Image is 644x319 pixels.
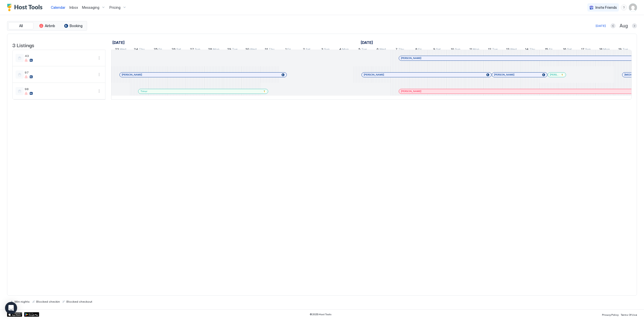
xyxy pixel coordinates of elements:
span: 26 [172,47,176,52]
button: All [8,22,33,29]
span: 5 [358,47,360,52]
div: [DATE] [596,24,606,28]
span: Thu [398,47,404,52]
span: Fri [158,47,162,52]
div: menu [621,5,627,11]
span: Fri [418,47,422,52]
span: Min nights [15,300,30,303]
a: July 31, 2025 [263,46,276,53]
span: Blocked checkin [36,300,60,303]
a: App Store [7,312,22,317]
a: August 8, 2025 [414,46,423,53]
span: Sat [436,47,441,52]
button: Previous month [611,23,616,28]
span: 24 [134,47,138,52]
button: More options [96,88,102,94]
a: August 10, 2025 [450,46,462,53]
span: Tue [492,47,498,52]
span: Blocked checkout [66,300,92,303]
span: All [19,24,23,28]
span: 11 [469,47,472,52]
button: More options [96,72,102,78]
button: Next month [632,23,637,28]
a: July 27, 2025 [189,46,202,53]
span: Wed [510,47,517,52]
span: Calendar [51,5,65,10]
span: 4 [339,47,341,52]
span: Thu [529,47,535,52]
span: Pricing [109,5,120,10]
span: 23 [115,47,119,52]
span: Tue [622,47,628,52]
a: August 7, 2025 [394,46,405,53]
span: Thu [139,47,145,52]
a: July 29, 2025 [226,46,239,53]
span: 16 [563,47,566,52]
div: menu [96,72,102,78]
span: Wed [120,47,126,52]
span: 1 [285,47,287,52]
span: 31 [265,47,268,52]
span: Terms Of Use [621,313,637,316]
span: Thu [269,47,274,52]
span: Fri [287,47,291,52]
span: Aug [620,23,628,29]
a: August 16, 2025 [562,46,573,53]
a: August 2, 2025 [302,46,312,53]
span: Airbnb [45,24,55,28]
span: Messaging [82,5,99,10]
span: [PERSON_NAME] [550,73,559,76]
span: Mon [603,47,610,52]
span: Mon [213,47,219,52]
a: August 15, 2025 [544,46,554,53]
span: Privacy Policy [602,313,619,316]
span: © 2025 Host Tools [310,313,332,316]
div: tab-group [7,21,87,31]
button: [DATE] [595,23,607,29]
a: Terms Of Use [621,312,637,317]
span: 27 [190,47,194,52]
a: August 14, 2025 [524,46,536,53]
span: Fri [549,47,552,52]
span: 98 [25,87,94,91]
a: Calendar [51,5,65,10]
span: 15 [545,47,548,52]
span: 29 [227,47,231,52]
a: Google Play Store [24,312,39,317]
span: Invite Friends [595,5,617,10]
span: Wed [379,47,386,52]
span: 10 [451,47,454,52]
span: [PERSON_NAME] [364,73,384,76]
div: User profile [629,4,637,12]
a: August 5, 2025 [357,46,368,53]
span: 25 [154,47,158,52]
a: August 17, 2025 [580,46,592,53]
a: August 9, 2025 [432,46,442,53]
a: August 1, 2025 [359,39,374,46]
a: August 1, 2025 [284,46,292,53]
span: [PERSON_NAME] [122,73,142,76]
a: Host Tools Logo [7,4,45,11]
span: Sun [455,47,460,52]
span: 9 [433,47,435,52]
span: 28 [208,47,212,52]
div: menu [96,88,102,94]
a: August 13, 2025 [505,46,518,53]
span: 2 [303,47,305,52]
a: July 24, 2025 [133,46,146,53]
a: Privacy Policy [602,312,619,317]
a: August 11, 2025 [468,46,480,53]
div: Open Intercom Messenger [5,302,17,314]
span: Mon [342,47,349,52]
a: July 30, 2025 [244,46,258,53]
span: [PERSON_NAME] [401,56,421,60]
button: More options [96,55,102,61]
button: Booking [61,22,86,29]
span: [PERSON_NAME] [401,90,421,93]
span: Booking [70,24,83,28]
span: Sun [195,47,200,52]
span: 6 [377,47,379,52]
